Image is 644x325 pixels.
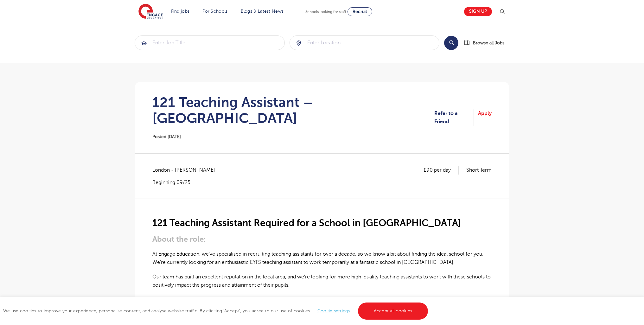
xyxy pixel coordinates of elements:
a: For Schools [202,9,227,14]
span: Posted [DATE] [152,134,181,139]
a: Refer to a Friend [434,109,474,126]
a: Recruit [348,7,372,16]
a: Accept all cookies [358,303,428,320]
strong: About the role: [152,235,206,244]
button: Search [444,36,458,50]
span: Schools looking for staff [305,10,346,14]
p: £90 per day [424,166,459,174]
a: Apply [478,109,492,126]
span: Recruit [353,9,367,14]
p: Beginning 09/25 [152,179,221,186]
img: Engage Education [138,4,163,20]
a: Cookie settings [317,309,350,313]
strong: Our teaching assistants’ duties can include: [152,296,307,305]
span: Browse all Jobs [473,39,504,47]
div: Submit [290,35,440,50]
a: Browse all Jobs [463,39,509,47]
p: Our team has built an excellent reputation in the local area, and we’re looking for more high-qua... [152,273,492,290]
a: Sign up [464,7,492,16]
a: Blogs & Latest News [241,9,284,14]
h1: 121 Teaching Assistant – [GEOGRAPHIC_DATA] [152,94,434,126]
div: Submit [135,35,285,50]
span: We use cookies to improve your experience, personalise content, and analyse website traffic. By c... [3,309,430,313]
span: London - [PERSON_NAME] [152,166,221,174]
a: Find jobs [171,9,190,14]
p: At Engage Education, we’ve specialised in recruiting teaching assistants for over a decade, so we... [152,250,492,267]
input: Submit [135,36,284,50]
h2: 121 Teaching Assistant Required for a School in [GEOGRAPHIC_DATA] [152,218,492,228]
p: Short Term [466,166,492,174]
input: Submit [290,36,439,50]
